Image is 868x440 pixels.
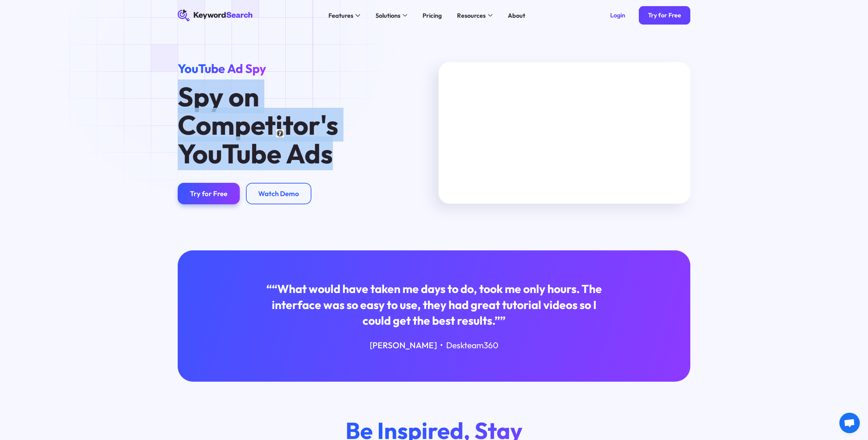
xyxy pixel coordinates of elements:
[639,6,690,25] a: Try for Free
[439,62,690,204] iframe: Spy on Your Competitor's Keywords & YouTube Ads (Free Trial Link Below)
[328,11,353,20] div: Features
[839,413,860,433] a: 开放式聊天
[370,339,437,351] div: [PERSON_NAME]
[276,129,284,138] img: 点击展开翻译结果
[610,12,625,19] div: Login
[418,9,446,21] a: Pricing
[503,9,530,21] a: About
[648,12,681,19] div: Try for Free
[508,11,525,20] div: About
[423,11,442,20] div: Pricing
[178,61,266,76] span: YouTube Ad Spy
[190,189,227,198] div: Try for Free
[258,189,299,198] div: Watch Demo
[457,11,486,20] div: Resources
[601,6,634,25] a: Login
[446,339,498,351] div: Deskteam360
[262,281,606,328] div: ““What would have taken me days to do, took me only hours. The interface was so easy to use, they...
[376,11,400,20] div: Solutions
[178,82,399,167] h1: Spy on Competitor's YouTube Ads
[178,183,240,204] a: Try for Free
